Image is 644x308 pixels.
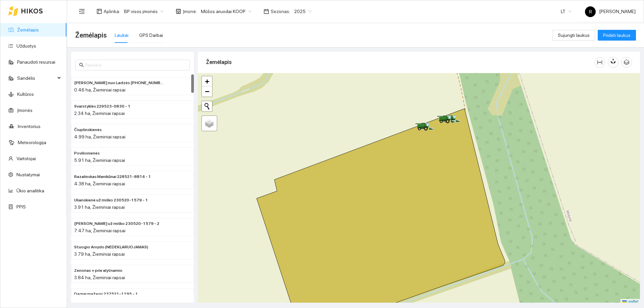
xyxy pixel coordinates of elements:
[176,9,181,14] span: shop
[594,57,605,68] button: column-width
[74,181,125,186] span: 4.38 ha, Žieminiai rapsai
[202,76,212,86] a: Zoom in
[115,32,128,39] div: Laukai
[79,8,85,14] span: menu-fold
[585,9,636,14] span: [PERSON_NAME]
[294,6,312,16] span: 2025
[74,275,125,280] span: 3.84 ha, Žieminiai rapsai
[201,6,252,16] span: Mūšos aruodai KOOP
[17,108,33,113] a: Įmonės
[16,172,40,177] a: Nustatymai
[18,140,46,145] a: Meteorologija
[202,101,212,111] button: Initiate a new search
[18,124,41,129] a: Inventorius
[79,63,84,67] span: search
[17,71,55,85] span: Sandėlis
[598,30,636,41] button: Pridėti laukus
[124,6,164,16] span: BP visos įmonės
[271,8,290,15] span: Sezonas :
[552,30,595,41] button: Sujungti laukus
[16,43,36,49] a: Užduotys
[17,27,39,33] a: Žemėlapis
[74,251,125,257] span: 3.79 ha, Žieminiai rapsai
[74,204,125,210] span: 3.91 ha, Žieminiai rapsai
[589,6,592,17] span: R
[595,60,605,65] span: column-width
[598,33,636,38] a: Pridėti laukus
[558,32,590,39] span: Sujungti laukus
[74,158,125,163] span: 5.91 ha, Žieminiai rapsai
[74,221,159,227] span: Nakvosienė už miško 230520-1579 - 2
[74,127,102,133] span: Čiuplinskienės
[264,9,269,14] span: calendar
[74,197,148,203] span: Ulianskienė už miško 230520-1579 - 1
[139,32,163,39] div: GPS Darbai
[75,5,89,18] button: menu-fold
[75,30,107,41] span: Žemėlapis
[74,103,130,110] span: Svarstyklės 229523-0830 - 1
[622,299,638,304] a: Leaflet
[85,61,186,69] input: Paieška
[202,86,212,97] a: Zoom out
[552,33,595,38] a: Sujungti laukus
[16,188,44,193] a: Ūkio analitika
[74,150,100,157] span: Povilionienės
[205,87,209,96] span: −
[74,80,164,86] span: Paškevičiaus Felikso nuo Ladzės (2) 229525-2470 - 2
[603,32,631,39] span: Pridėti laukus
[206,53,594,72] div: Žemėlapis
[561,6,572,16] span: LT
[17,91,34,97] a: Kultūros
[17,59,55,65] a: Panaudoti resursai
[74,244,148,250] span: Stuogio Arvydo (NEDEKLARUOJAMAS)
[104,8,120,15] span: Aplinka :
[183,8,197,15] span: Įmonė :
[74,291,138,297] span: Dagiai mažasis 237521-1195 - 1
[74,134,125,139] span: 4.99 ha, Žieminiai rapsai
[16,204,26,209] a: PPIS
[74,87,125,93] span: 0.46 ha, Žieminiai rapsai
[16,156,36,161] a: Vartotojai
[74,267,122,274] span: Zenonas + prie alytnamio
[74,174,151,180] span: Razalinskas Manikūnai 228521-8814 - 1
[202,116,217,131] a: Layers
[74,111,125,116] span: 2.34 ha, Žieminiai rapsai
[97,9,102,14] span: layout
[205,77,209,85] span: +
[74,228,125,233] span: 7.47 ha, Žieminiai rapsai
